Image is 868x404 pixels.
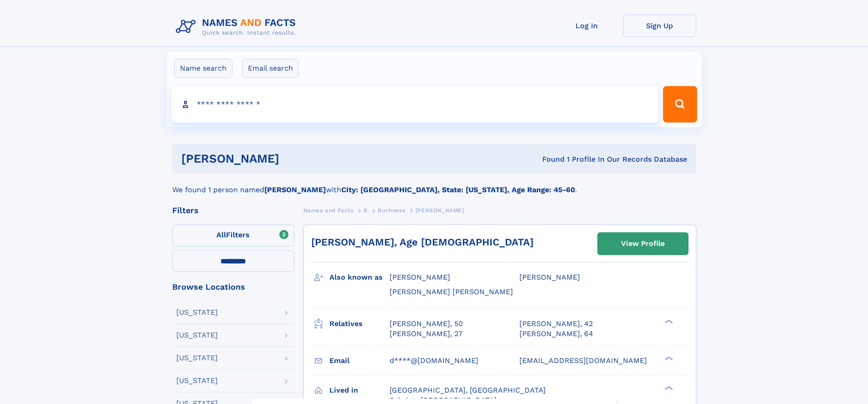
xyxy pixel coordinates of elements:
[181,153,411,164] h1: [PERSON_NAME]
[364,207,368,214] span: B
[519,356,647,365] span: [EMAIL_ADDRESS][DOMAIN_NAME]
[621,233,665,254] div: View Profile
[364,205,368,216] a: B
[303,205,354,216] a: Names and Facts
[264,185,326,194] b: [PERSON_NAME]
[176,377,218,384] div: [US_STATE]
[242,59,299,78] label: Email search
[172,206,294,215] div: Filters
[176,354,218,362] div: [US_STATE]
[329,383,390,398] h3: Lived in
[171,86,659,123] input: search input
[172,15,303,39] img: Logo Names and Facts
[390,329,462,339] a: [PERSON_NAME], 27
[519,329,593,339] a: [PERSON_NAME], 64
[390,386,546,394] span: [GEOGRAPHIC_DATA], [GEOGRAPHIC_DATA]
[172,225,294,246] label: Filters
[176,332,218,339] div: [US_STATE]
[172,283,294,291] div: Browse Locations
[663,318,673,324] div: ❯
[329,353,390,368] h3: Email
[550,15,623,37] a: Log In
[519,273,580,281] span: [PERSON_NAME]
[416,207,464,214] span: [PERSON_NAME]
[311,236,534,248] a: [PERSON_NAME], Age [DEMOGRAPHIC_DATA]
[390,319,463,329] a: [PERSON_NAME], 50
[519,319,593,329] a: [PERSON_NAME], 42
[411,154,687,164] div: Found 1 Profile In Our Records Database
[663,355,673,361] div: ❯
[378,207,405,214] span: Buchness
[329,270,390,285] h3: Also known as
[176,309,218,316] div: [US_STATE]
[663,86,697,123] button: Search Button
[172,174,696,195] div: We found 1 person named with .
[341,185,575,194] b: City: [GEOGRAPHIC_DATA], State: [US_STATE], Age Range: 45-60
[390,287,513,296] span: [PERSON_NAME] [PERSON_NAME]
[329,316,390,332] h3: Relatives
[216,230,226,239] span: All
[663,385,673,391] div: ❯
[378,205,405,216] a: Buchness
[623,15,696,37] a: Sign Up
[598,233,688,255] a: View Profile
[174,59,232,78] label: Name search
[390,273,450,281] span: [PERSON_NAME]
